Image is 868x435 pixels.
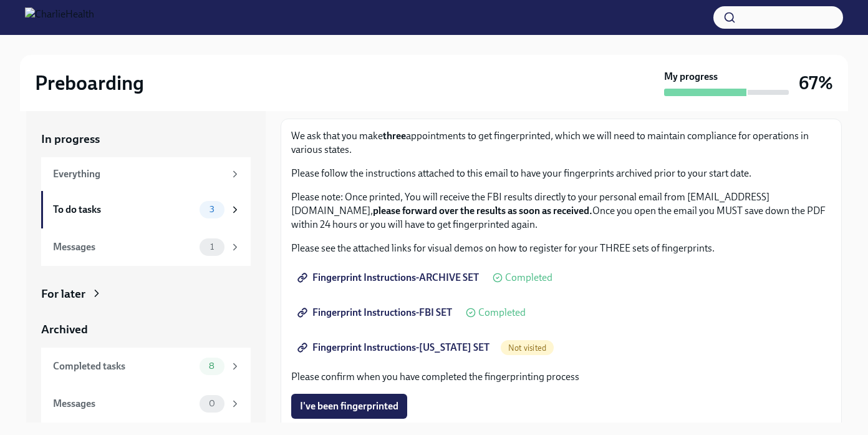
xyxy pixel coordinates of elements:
strong: three [383,130,406,142]
a: In progress [41,131,251,147]
button: I've been fingerprinted [291,394,407,419]
p: We ask that you make appointments to get fingerprinted, which we will need to maintain compliance... [291,129,831,157]
span: I've been fingerprinted [300,400,398,413]
a: Fingerprint Instructions-[US_STATE] SET [291,335,498,360]
a: For later [41,286,251,302]
span: 8 [201,361,222,371]
p: Please follow the instructions attached to this email to have your fingerprints archived prior to... [291,167,831,180]
div: Everything [53,167,224,181]
a: Everything [41,157,251,191]
span: 1 [203,242,221,252]
h3: 67% [799,72,833,94]
div: Completed tasks [53,359,195,373]
div: To do tasks [53,203,195,217]
span: Completed [505,273,552,283]
a: Completed tasks8 [41,348,251,385]
strong: please forward over the results as soon as received. [373,205,592,217]
div: Messages [53,397,195,411]
p: Please see the attached links for visual demos on how to register for your THREE sets of fingerpr... [291,242,831,255]
span: 0 [201,399,223,408]
div: For later [41,286,85,302]
span: 3 [202,205,222,214]
p: Please note: Once printed, You will receive the FBI results directly to your personal email from ... [291,190,831,232]
strong: My progress [664,70,718,84]
a: Messages0 [41,385,251,423]
div: Messages [53,240,195,254]
span: Not visited [501,343,554,353]
span: Completed [478,308,526,318]
img: CharlieHealth [25,7,94,27]
span: Fingerprint Instructions-ARCHIVE SET [300,271,479,284]
a: Archived [41,321,251,338]
p: Please confirm when you have completed the fingerprinting process [291,370,831,384]
h2: Preboarding [35,71,144,95]
a: Messages1 [41,228,251,266]
a: Fingerprint Instructions-FBI SET [291,300,461,325]
span: Fingerprint Instructions-FBI SET [300,306,452,319]
a: Fingerprint Instructions-ARCHIVE SET [291,265,488,290]
a: To do tasks3 [41,191,251,228]
span: Fingerprint Instructions-[US_STATE] SET [300,341,489,354]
